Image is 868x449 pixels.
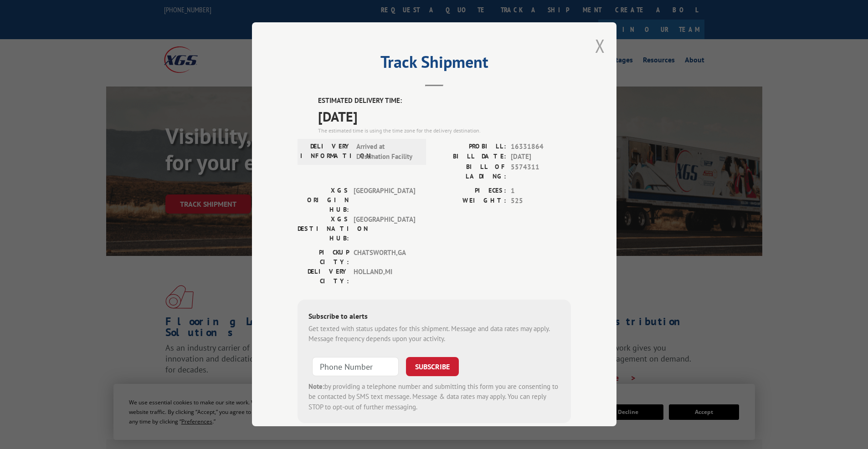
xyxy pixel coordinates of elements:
[356,142,418,162] span: Arrived at Destination Facility
[300,142,352,162] label: DELIVERY INFORMATION:
[354,186,415,214] span: [GEOGRAPHIC_DATA]
[511,142,571,152] span: 16331864
[434,196,506,206] label: WEIGHT:
[511,186,571,196] span: 1
[298,214,349,243] label: XGS DESTINATION HUB:
[298,186,349,214] label: XGS ORIGIN HUB:
[308,382,324,391] strong: Note:
[595,34,605,58] button: Close modal
[318,106,571,127] span: [DATE]
[511,162,571,181] span: 5574311
[434,162,506,181] label: BILL OF LADING:
[318,127,571,135] div: The estimated time is using the time zone for the delivery destination.
[312,357,399,376] input: Phone Number
[511,196,571,206] span: 525
[308,311,560,324] div: Subscribe to alerts
[308,382,560,413] div: by providing a telephone number and submitting this form you are consenting to be contacted by SM...
[354,248,415,267] span: CHATSWORTH , GA
[434,186,506,196] label: PIECES:
[354,214,415,243] span: [GEOGRAPHIC_DATA]
[406,357,459,376] button: SUBSCRIBE
[298,56,571,73] h2: Track Shipment
[434,142,506,152] label: PROBILL:
[434,152,506,162] label: BILL DATE:
[308,324,560,344] div: Get texted with status updates for this shipment. Message and data rates may apply. Message frequ...
[354,267,415,286] span: HOLLAND , MI
[298,248,349,267] label: PICKUP CITY:
[511,152,571,162] span: [DATE]
[298,267,349,286] label: DELIVERY CITY:
[318,96,571,106] label: ESTIMATED DELIVERY TIME:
